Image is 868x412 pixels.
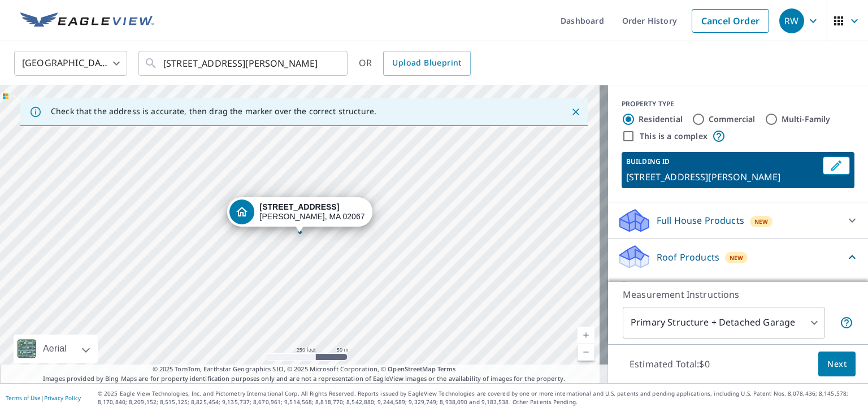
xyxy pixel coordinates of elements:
img: EV Logo [20,12,154,29]
span: © 2025 TomTom, Earthstar Geographics SIO, © 2025 Microsoft Corporation, © [153,365,456,374]
a: OpenStreetMap [388,365,435,373]
p: © 2025 Eagle View Technologies, Inc. and Pictometry International Corp. All Rights Reserved. Repo... [98,389,862,406]
a: Current Level 17, Zoom In [578,327,594,344]
a: Privacy Policy [44,394,81,402]
p: [STREET_ADDRESS][PERSON_NAME] [626,170,818,184]
div: Aerial [40,335,70,363]
div: PROPERTY TYPE [622,99,854,109]
input: Search by address or latitude-longitude [163,47,324,79]
a: Current Level 17, Zoom Out [578,344,594,361]
p: $32.75 - $87 [808,279,859,293]
div: [PERSON_NAME], MA 02067 [260,202,365,222]
label: Commercial [709,114,756,125]
div: Roof ProductsNew [617,244,859,270]
span: Your report will include the primary structure and a detached garage if one exists. [840,316,853,329]
label: This is a complex [640,131,708,142]
button: Next [818,352,856,377]
p: Roof Products [657,250,719,264]
label: Multi-Family [782,114,831,125]
span: Upload Blueprint [392,56,461,70]
p: Estimated Total: $0 [620,352,719,376]
p: BUILDING ID [626,157,670,166]
a: Upload Blueprint [383,51,470,76]
p: | [6,394,81,401]
strong: [STREET_ADDRESS] [260,202,340,211]
p: Full House Products [657,214,744,227]
div: [GEOGRAPHIC_DATA] [14,47,127,79]
label: Residential [639,114,683,125]
a: Terms of Use [6,394,41,402]
div: Primary Structure + Detached Garage [623,307,825,339]
a: Terms [437,365,456,373]
p: Premium [634,279,674,293]
p: Check that the address is accurate, then drag the marker over the correct structure. [51,106,376,116]
a: Cancel Order [692,9,769,33]
button: Edit building 1 [823,157,850,175]
div: Aerial [14,335,98,363]
div: Dropped pin, building 1, Residential property, 9 Glenhill Rd Sharon, MA 02067 [227,197,373,232]
span: Next [827,357,847,371]
div: OR [359,51,471,76]
span: New [754,217,769,226]
div: RW [779,8,804,33]
button: Close [568,105,583,119]
span: New [730,253,744,262]
p: Measurement Instructions [623,288,853,301]
div: Full House ProductsNew [617,207,859,234]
